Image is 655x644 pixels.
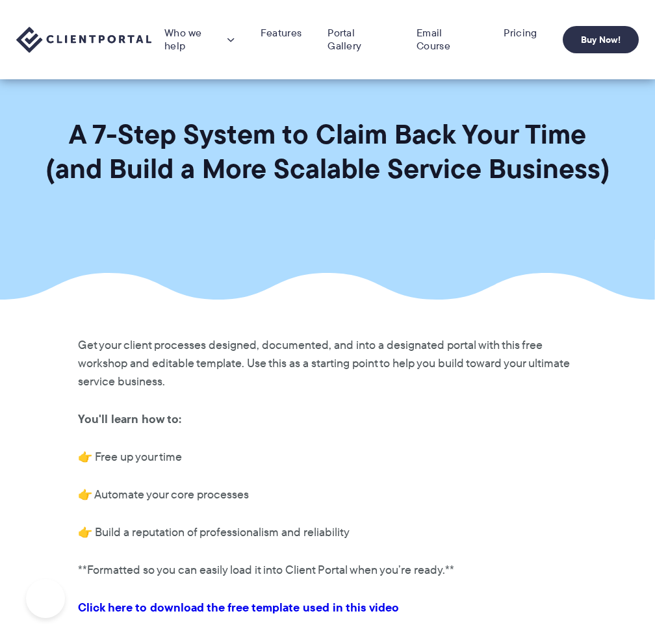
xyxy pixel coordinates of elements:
p: 👉 Free up your time [78,448,578,466]
h1: A 7-Step System to Claim Back Your Time (and Build a More Scalable Service Business) [16,117,639,186]
a: Portal Gallery [327,27,391,53]
a: Buy Now! [563,26,639,53]
a: Who we help [164,27,235,53]
p: 👉 Automate your core processes [78,485,578,504]
iframe: Toggle Customer Support [26,579,65,618]
p: Get your client processes designed, documented, and into a designated portal with this free works... [78,336,578,391]
a: Email Course [417,27,478,53]
p: 👉 Build a reputation of professionalism and reliability [78,523,578,541]
a: Pricing [504,27,537,40]
a: Click here to download the free template used in this video [78,599,399,616]
strong: You'll learn how to: [78,410,181,428]
a: Features [261,27,302,40]
p: **Formatted so you can easily load it into Client Portal when you’re ready.** [78,561,578,579]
